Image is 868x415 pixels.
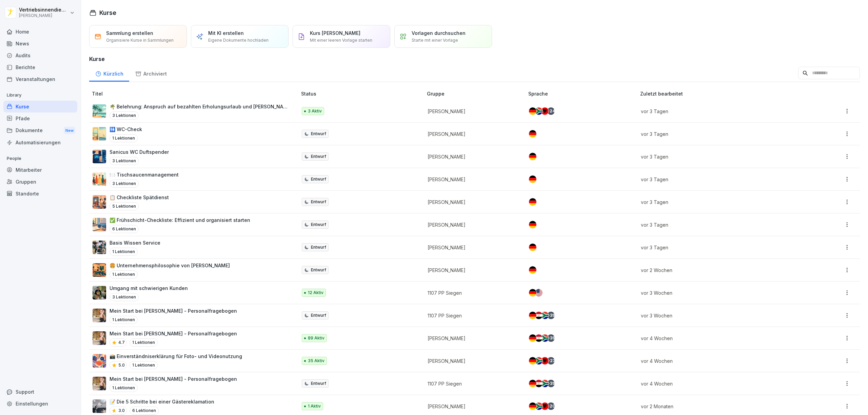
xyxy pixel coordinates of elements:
a: Einstellungen [3,398,77,410]
p: Kurs [PERSON_NAME] [310,29,360,37]
p: Mein Start bei [PERSON_NAME] - Personalfragebogen [110,375,237,382]
p: 1 Lektionen [110,384,138,392]
img: za.svg [541,380,549,387]
p: Entwurf [311,222,326,228]
img: luuqjhkzcakh9ccac2pz09oo.png [93,150,106,163]
img: eg.svg [535,334,542,342]
p: [PERSON_NAME] [428,108,517,115]
p: vor 3 Tagen [641,130,796,138]
p: Organisiere Kurse in Sammlungen [106,37,174,43]
p: Entwurf [311,312,326,318]
p: 35 Aktiv [308,358,324,364]
p: [PERSON_NAME] [428,221,517,228]
p: Status [301,90,424,97]
img: de.svg [529,334,536,342]
img: de.svg [529,402,536,410]
p: 3.0 [118,408,125,414]
a: DokumenteNew [3,124,77,137]
p: Entwurf [311,380,326,387]
p: Vorlagen durchsuchen [412,29,466,37]
div: Audits [3,49,77,61]
img: za.svg [535,107,542,115]
img: l2h2shijmtm51cczhw7odq98.png [93,195,106,209]
p: 1 Lektionen [110,248,138,256]
p: 1 Lektionen [110,316,138,324]
p: Mein Start bei [PERSON_NAME] - Personalfragebogen [110,307,237,314]
img: kmlaa60hhy6rj8umu5j2s6g8.png [93,354,106,368]
img: eg.svg [535,312,542,319]
img: de.svg [529,380,536,387]
div: + 23 [547,357,555,365]
p: 1 Lektionen [130,338,158,347]
p: 1107 PP Siegen [428,289,517,296]
p: 3 Aktiv [308,108,322,114]
a: Home [3,26,77,38]
p: Vertriebsinnendienst [19,7,68,13]
p: Eigene Dokumente hochladen [208,37,269,43]
p: vor 2 Monaten [641,403,796,410]
img: za.svg [535,357,542,365]
p: [PERSON_NAME] [428,357,517,365]
img: de.svg [529,244,536,251]
p: ✅ Frühschicht-Checkliste: Effizient und organisiert starten [110,216,250,224]
p: Basis Wissen Service [110,239,160,246]
img: aaay8cu0h1hwaqqp9269xjan.png [93,377,106,390]
p: Mit KI erstellen [208,29,244,37]
p: 📸 Einverständniserklärung für Foto- und Videonutzung [110,353,242,360]
p: Entwurf [311,199,326,205]
img: de.svg [529,312,536,319]
p: Umgang mit schwierigen Kunden [110,285,188,292]
img: de.svg [529,153,536,160]
a: Gruppen [3,176,77,188]
p: 4.7 [118,339,125,346]
p: [PERSON_NAME] [428,176,517,183]
a: Mitarbeiter [3,164,77,176]
p: 1 Lektionen [110,134,138,142]
img: de.svg [529,175,536,183]
p: [PERSON_NAME] [428,199,517,206]
img: aaay8cu0h1hwaqqp9269xjan.png [93,331,106,345]
p: vor 4 Wochen [641,380,796,387]
p: vor 3 Tagen [641,199,796,206]
p: Entwurf [311,267,326,273]
p: People [3,153,77,164]
p: 📋 Checkliste Spätdienst [110,194,169,201]
div: Automatisierungen [3,137,77,148]
p: 🍽️ Tischsaucenmanagement [110,171,179,178]
p: Entwurf [311,153,326,160]
p: Starte mit einer Vorlage [412,37,458,43]
img: al.svg [541,357,549,365]
div: New [64,127,75,134]
a: Pfade [3,112,77,124]
img: za.svg [541,334,549,342]
p: vor 3 Tagen [641,153,796,160]
p: [PERSON_NAME] [428,153,517,160]
p: Gruppe [427,90,526,97]
img: q0jl4bd5xju9p4hrjzcacmjx.png [93,241,106,254]
p: 6 Lektionen [130,407,159,415]
img: us.svg [535,289,542,296]
p: Library [3,90,77,101]
div: Kurse [3,101,77,112]
p: 6 Lektionen [110,225,139,233]
p: Entwurf [311,176,326,182]
div: Veranstaltungen [3,73,77,85]
p: 89 Aktiv [308,335,324,341]
img: exxdyns72dfwd14hebdly3cp.png [93,172,106,186]
img: al.svg [541,402,549,410]
p: Mein Start bei [PERSON_NAME] - Personalfragebogen [110,330,237,337]
div: + 39 [547,380,555,387]
p: 12 Aktiv [308,290,323,296]
p: Mit einer leeren Vorlage starten [310,37,372,43]
p: 3 Lektionen [110,180,139,188]
img: al.svg [541,107,549,115]
p: Sammlung erstellen [106,29,153,37]
a: Standorte [3,188,77,200]
img: de.svg [529,266,536,274]
p: [PERSON_NAME] [428,130,517,138]
p: 3 Lektionen [110,157,139,165]
p: Sanicus WC Duftspender [110,148,169,155]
